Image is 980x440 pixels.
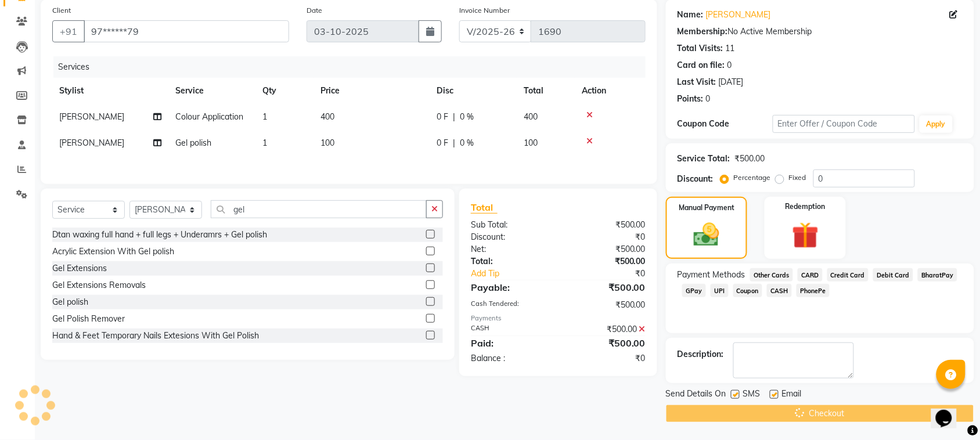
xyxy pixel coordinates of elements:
img: _cash.svg [686,220,727,250]
div: Gel Extensions [52,262,107,275]
span: Other Cards [750,268,793,282]
span: [PERSON_NAME] [59,138,124,148]
div: Service Total: [678,153,730,165]
div: ₹500.00 [558,219,654,231]
span: | [453,111,455,123]
div: Gel Polish Remover [52,313,125,325]
span: Gel polish [175,138,211,148]
div: Membership: [678,26,728,38]
div: Net: [462,243,559,255]
span: 400 [524,111,538,122]
th: Total [517,78,575,104]
span: PhonePe [797,284,830,297]
div: Balance : [462,352,559,365]
th: Disc [430,78,517,104]
span: Coupon [733,284,763,297]
label: Redemption [786,201,826,212]
label: Client [52,5,71,16]
th: Service [168,78,255,104]
label: Invoice Number [459,5,510,16]
label: Percentage [734,172,771,183]
div: Gel polish [52,296,88,308]
span: UPI [711,284,729,297]
span: Total [471,201,498,214]
span: BharatPay [918,268,957,282]
iframe: chat widget [931,394,968,428]
span: SMS [743,388,761,402]
span: 100 [524,138,538,148]
div: ₹500.00 [558,336,654,350]
div: Acrylic Extension With Gel polish [52,246,174,258]
div: ₹500.00 [558,243,654,255]
a: Add Tip [462,268,574,280]
button: Apply [920,116,953,133]
div: Description: [678,348,724,360]
span: 100 [320,138,334,148]
span: | [453,137,455,149]
span: 0 F [437,137,448,149]
span: 400 [320,111,334,122]
th: Stylist [52,78,168,104]
span: [PERSON_NAME] [59,111,124,122]
div: 0 [727,59,732,71]
img: _gift.svg [784,219,827,252]
div: Card on file: [678,59,725,71]
div: ₹500.00 [558,299,654,311]
span: Email [782,388,802,402]
th: Qty [255,78,314,104]
div: ₹500.00 [558,280,654,294]
span: Debit Card [873,268,913,282]
span: CARD [798,268,823,282]
div: 0 [706,93,711,105]
span: Payment Methods [678,269,745,281]
span: 1 [262,111,267,122]
input: Search or Scan [211,200,427,218]
div: 11 [726,42,735,55]
div: Name: [678,9,704,21]
div: CASH [462,323,559,336]
span: Colour Application [175,111,243,122]
div: Total: [462,255,559,268]
div: Discount: [462,231,559,243]
a: [PERSON_NAME] [706,9,771,21]
div: Payments [471,313,646,323]
button: +91 [52,20,85,42]
div: Services [53,56,654,78]
span: GPay [682,284,706,297]
div: Last Visit: [678,76,716,88]
div: Payable: [462,280,559,294]
div: ₹0 [558,231,654,243]
span: Send Details On [666,388,726,402]
div: ₹500.00 [558,255,654,268]
div: Sub Total: [462,219,559,231]
th: Price [314,78,430,104]
span: 0 % [460,137,474,149]
label: Date [307,5,322,16]
div: Coupon Code [678,118,773,130]
div: Paid: [462,336,559,350]
div: No Active Membership [678,26,963,38]
div: [DATE] [719,76,744,88]
span: Credit Card [827,268,869,282]
div: Dtan waxing full hand + full legs + Underamrs + Gel polish [52,229,267,241]
th: Action [575,78,646,104]
div: Discount: [678,173,714,185]
div: Gel Extensions Removals [52,279,146,291]
span: CASH [767,284,792,297]
div: ₹500.00 [558,323,654,336]
div: ₹500.00 [735,153,765,165]
div: Points: [678,93,704,105]
label: Manual Payment [679,203,734,213]
span: 0 % [460,111,474,123]
div: ₹0 [574,268,654,280]
input: Search by Name/Mobile/Email/Code [84,20,289,42]
div: Cash Tendered: [462,299,559,311]
input: Enter Offer / Coupon Code [773,115,915,133]
label: Fixed [789,172,806,183]
div: ₹0 [558,352,654,365]
span: 1 [262,138,267,148]
div: Hand & Feet Temporary Nails Extesions With Gel Polish [52,330,259,342]
div: Total Visits: [678,42,723,55]
span: 0 F [437,111,448,123]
